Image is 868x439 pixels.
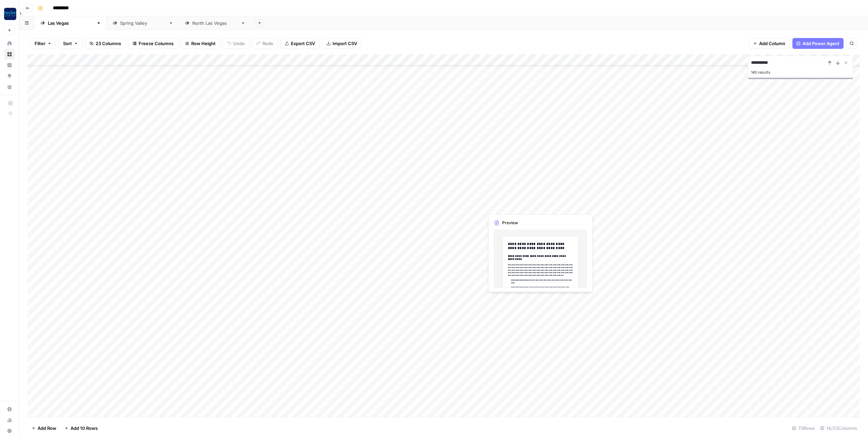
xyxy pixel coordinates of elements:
a: [GEOGRAPHIC_DATA] [107,16,179,30]
span: 23 Columns [96,40,121,47]
button: Export CSV [280,38,319,49]
button: Add Column [749,38,790,49]
span: Freeze Columns [139,40,174,47]
button: Import CSV [322,38,361,49]
a: Insights [4,60,15,71]
button: Sort [59,38,82,49]
span: Filter [35,40,45,47]
button: Workspace: Rocket Pilots [4,5,15,22]
span: Sort [63,40,72,47]
a: Settings [4,404,15,415]
img: Rocket Pilots Logo [4,8,16,20]
a: Your Data [4,81,15,92]
button: Help + Support [4,425,15,436]
button: Next Result [834,59,842,67]
a: Usage [4,415,15,425]
div: [GEOGRAPHIC_DATA] [48,20,94,26]
span: Export CSV [291,40,315,47]
div: [GEOGRAPHIC_DATA] [120,20,166,26]
button: Add Row [27,423,60,434]
span: Import CSV [333,40,357,47]
a: [GEOGRAPHIC_DATA] [179,16,251,30]
button: Redo [252,38,278,49]
span: Add Row [38,425,56,432]
button: Add Power Agent [792,38,844,49]
button: Close Search [842,59,850,67]
a: Home [4,38,15,49]
span: Redo [262,40,273,47]
a: Browse [4,49,15,60]
button: Row Height [181,38,220,49]
div: [GEOGRAPHIC_DATA] [192,20,238,26]
button: Add 10 Rows [60,423,102,434]
a: [GEOGRAPHIC_DATA] [35,16,107,30]
div: 73 Rows [789,423,817,434]
button: 23 Columns [85,38,125,49]
button: Previous Result [826,59,834,67]
span: Row Height [191,40,216,47]
div: 14/23 Columns [817,423,860,434]
a: Opportunities [4,71,15,81]
button: Undo [223,38,249,49]
button: Freeze Columns [128,38,178,49]
span: Add Column [759,40,785,47]
button: Filter [30,38,56,49]
span: Undo [233,40,245,47]
span: Add 10 Rows [71,425,98,432]
span: Add Power Agent [803,40,840,47]
div: 140 results [751,68,850,76]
